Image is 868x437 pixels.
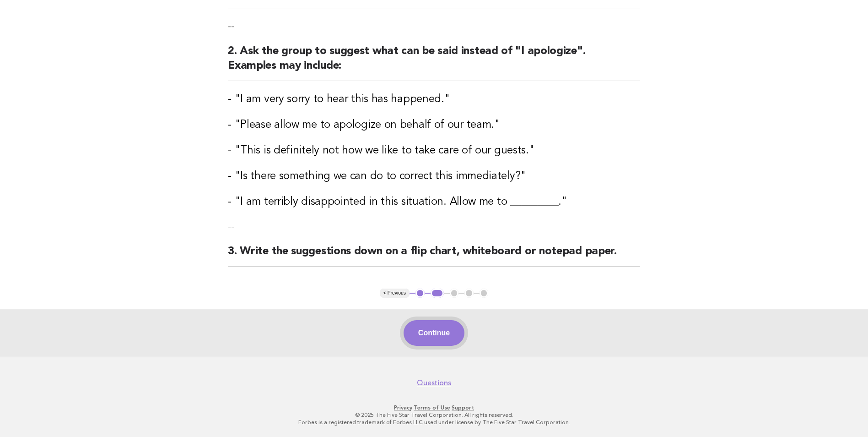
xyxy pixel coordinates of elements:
[380,289,410,298] button: < Previous
[228,220,640,233] p: --
[228,195,640,209] h3: - "I am terribly disappointed in this situation. Allow me to _________."
[394,404,412,411] a: Privacy
[415,289,425,298] button: 1
[154,404,714,411] p: · ·
[431,289,444,298] button: 2
[154,419,714,426] p: Forbes is a registered trademark of Forbes LLC used under license by The Five Star Travel Corpora...
[452,404,474,411] a: Support
[228,143,640,158] h3: - "This is definitely not how we like to take care of our guests."
[228,92,640,107] h3: - "I am very sorry to hear this has happened."
[228,169,640,184] h3: - "Is there something we can do to correct this immediately?"
[228,118,640,132] h3: - "Please allow me to apologize on behalf of our team."
[228,44,640,81] h2: 2. Ask the group to suggest what can be said instead of "I apologize". Examples may include:
[417,378,451,388] a: Questions
[414,404,450,411] a: Terms of Use
[228,244,640,267] h2: 3. Write the suggestions down on a flip chart, whiteboard or notepad paper.
[404,320,464,346] button: Continue
[154,411,714,419] p: © 2025 The Five Star Travel Corporation. All rights reserved.
[228,20,640,33] p: --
